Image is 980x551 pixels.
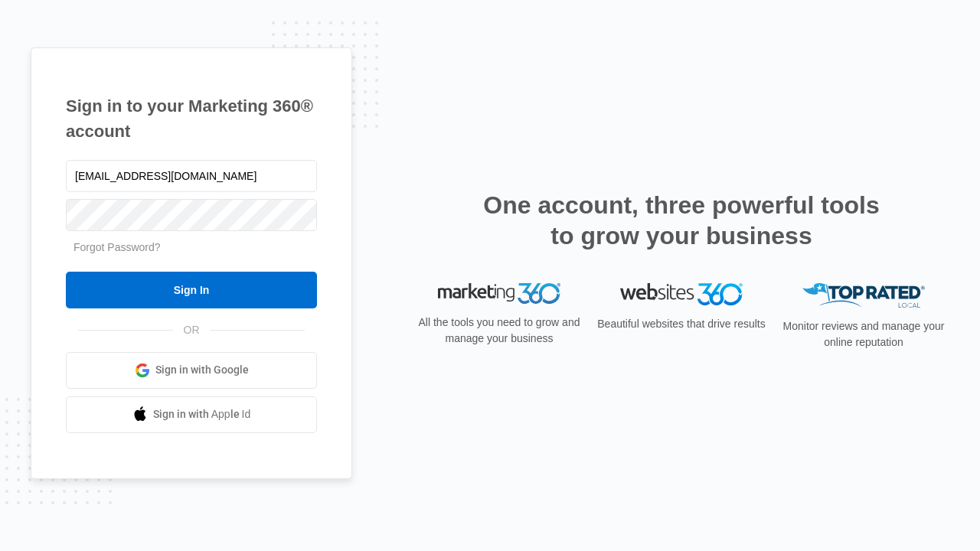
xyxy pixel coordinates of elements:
[596,316,767,332] p: Beautiful websites that drive results
[66,93,317,144] h1: Sign in to your Marketing 360® account
[173,322,211,338] span: OR
[802,283,925,308] img: Top Rated Local
[66,160,317,192] input: Email
[620,283,743,305] img: Websites 360
[66,396,317,433] a: Sign in with Apple Id
[73,241,161,253] a: Forgot Password?
[438,283,560,305] img: Marketing 360
[479,190,884,251] h2: One account, three powerful tools to grow your business
[778,318,949,350] p: Monitor reviews and manage your online reputation
[66,352,317,389] a: Sign in with Google
[155,362,249,378] span: Sign in with Google
[413,315,585,347] p: All the tools you need to grow and manage your business
[66,272,317,308] input: Sign In
[153,406,251,422] span: Sign in with Apple Id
